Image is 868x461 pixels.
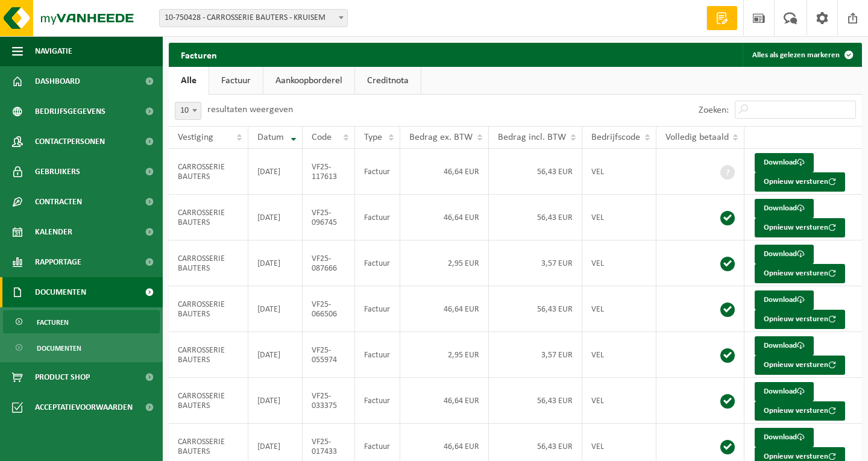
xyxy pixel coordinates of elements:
[169,67,209,95] a: Alle
[3,310,160,333] a: Facturen
[355,195,400,240] td: Factuur
[489,378,582,424] td: 56,43 EUR
[248,378,303,424] td: [DATE]
[582,149,656,195] td: VEL
[755,401,845,421] button: Opnieuw versturen
[169,378,248,424] td: CARROSSERIE BAUTERS
[35,157,80,187] span: Gebruikers
[400,378,489,424] td: 46,64 EUR
[364,133,382,142] span: Type
[169,332,248,378] td: CARROSSERIE BAUTERS
[175,102,201,120] span: 10
[263,67,354,95] a: Aankoopborderel
[498,133,566,142] span: Bedrag incl. BTW
[582,378,656,424] td: VEL
[248,195,303,240] td: [DATE]
[37,337,81,360] span: Documenten
[755,218,845,237] button: Opnieuw versturen
[409,133,473,142] span: Bedrag ex. BTW
[209,67,263,95] a: Factuur
[400,240,489,286] td: 2,95 EUR
[169,240,248,286] td: CARROSSERIE BAUTERS
[248,240,303,286] td: [DATE]
[489,286,582,332] td: 56,43 EUR
[582,286,656,332] td: VEL
[207,105,293,114] label: resultaten weergeven
[175,102,201,119] span: 10
[35,96,105,127] span: Bedrijfsgegevens
[591,133,640,142] span: Bedrijfscode
[582,332,656,378] td: VEL
[400,149,489,195] td: 46,64 EUR
[35,277,86,307] span: Documenten
[35,187,82,217] span: Contracten
[303,332,356,378] td: VF25-055974
[755,245,814,264] a: Download
[582,240,656,286] td: VEL
[35,66,80,96] span: Dashboard
[35,362,90,392] span: Product Shop
[178,133,213,142] span: Vestiging
[159,9,348,27] span: 10-750428 - CARROSSERIE BAUTERS - KRUISEM
[169,149,248,195] td: CARROSSERIE BAUTERS
[755,382,814,401] a: Download
[743,43,861,67] button: Alles als gelezen markeren
[755,172,845,192] button: Opnieuw versturen
[169,43,229,66] h2: Facturen
[755,356,845,375] button: Opnieuw versturen
[35,247,81,277] span: Rapportage
[755,428,814,447] a: Download
[400,195,489,240] td: 46,64 EUR
[35,392,133,422] span: Acceptatievoorwaarden
[35,36,72,66] span: Navigatie
[3,336,160,359] a: Documenten
[169,286,248,332] td: CARROSSERIE BAUTERS
[582,195,656,240] td: VEL
[248,149,303,195] td: [DATE]
[755,336,814,356] a: Download
[35,217,72,247] span: Kalender
[755,264,845,283] button: Opnieuw versturen
[303,240,356,286] td: VF25-087666
[489,195,582,240] td: 56,43 EUR
[489,332,582,378] td: 3,57 EUR
[755,290,814,310] a: Download
[355,378,400,424] td: Factuur
[248,332,303,378] td: [DATE]
[355,67,421,95] a: Creditnota
[355,286,400,332] td: Factuur
[489,149,582,195] td: 56,43 EUR
[312,133,332,142] span: Code
[303,286,356,332] td: VF25-066506
[755,153,814,172] a: Download
[400,332,489,378] td: 2,95 EUR
[489,240,582,286] td: 3,57 EUR
[699,105,729,115] label: Zoeken:
[303,378,356,424] td: VF25-033375
[355,149,400,195] td: Factuur
[257,133,284,142] span: Datum
[37,311,69,334] span: Facturen
[665,133,729,142] span: Volledig betaald
[303,149,356,195] td: VF25-117613
[248,286,303,332] td: [DATE]
[400,286,489,332] td: 46,64 EUR
[169,195,248,240] td: CARROSSERIE BAUTERS
[355,240,400,286] td: Factuur
[355,332,400,378] td: Factuur
[160,10,347,27] span: 10-750428 - CARROSSERIE BAUTERS - KRUISEM
[35,127,105,157] span: Contactpersonen
[303,195,356,240] td: VF25-096745
[755,199,814,218] a: Download
[755,310,845,329] button: Opnieuw versturen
